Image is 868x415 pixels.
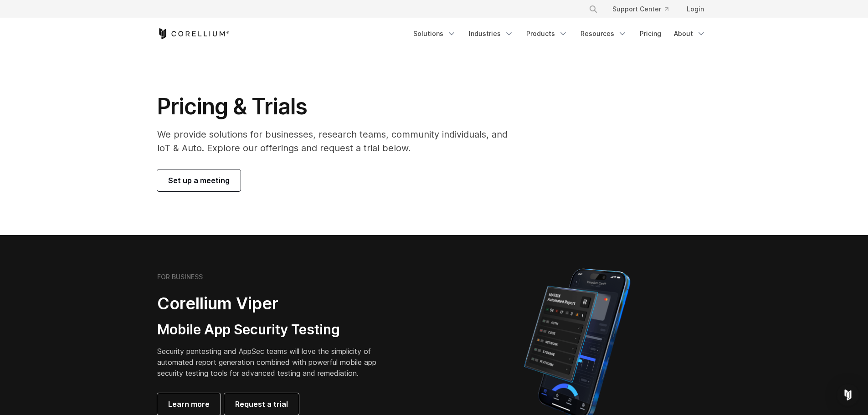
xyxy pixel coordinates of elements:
a: Login [679,1,711,17]
a: Learn more [157,393,221,415]
a: Products [521,26,573,42]
div: Navigation Menu [578,1,711,17]
h6: FOR BUSINESS [157,273,203,281]
h3: Mobile App Security Testing [157,321,390,338]
a: Corellium Home [157,28,230,39]
span: Set up a meeting [168,175,230,186]
a: Set up a meeting [157,169,241,191]
div: Open Intercom Messenger [837,384,859,406]
a: Support Center [605,1,676,17]
p: Security pentesting and AppSec teams will love the simplicity of automated report generation comb... [157,346,390,379]
h1: Pricing & Trials [157,93,520,120]
a: Solutions [408,26,462,42]
a: Pricing [634,26,667,42]
div: Navigation Menu [408,26,711,42]
p: We provide solutions for businesses, research teams, community individuals, and IoT & Auto. Explo... [157,128,520,155]
span: Request a trial [235,399,288,410]
a: Request a trial [224,393,299,415]
a: About [668,26,711,42]
h2: Corellium Viper [157,293,390,314]
span: Learn more [168,399,210,410]
a: Resources [575,26,632,42]
button: Search [585,1,601,17]
a: Industries [463,26,519,42]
